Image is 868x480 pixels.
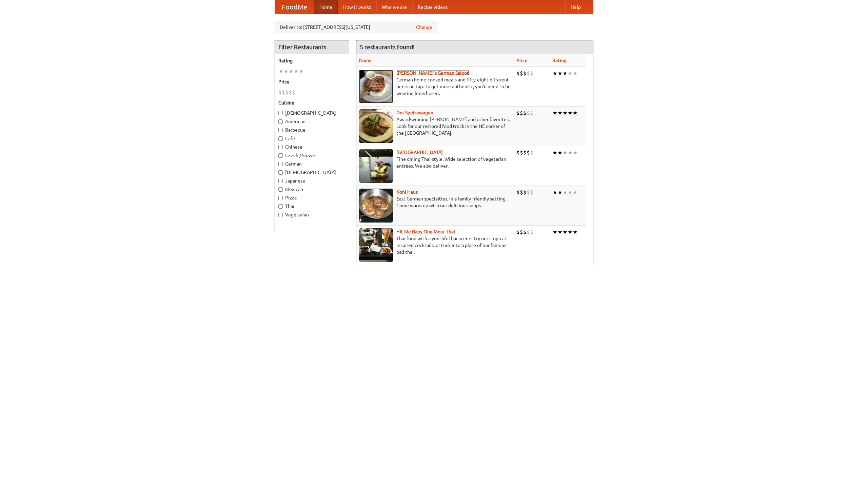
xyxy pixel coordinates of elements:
li: ★ [563,228,568,236]
input: Vegetarian [278,213,283,217]
img: satay.jpg [359,149,393,183]
input: Czech / Slovak [278,153,283,158]
label: Thai [278,203,346,210]
a: Name [359,58,372,63]
li: $ [285,89,289,96]
label: Japanese [278,177,346,184]
li: $ [527,70,530,77]
label: Chinese [278,143,346,150]
li: ★ [568,149,573,156]
li: ★ [563,149,568,156]
input: Mexican [278,187,283,192]
a: FoodMe [275,0,314,14]
a: How it works [338,0,376,14]
li: $ [527,149,530,156]
li: $ [527,228,530,236]
li: ★ [557,70,563,77]
a: [GEOGRAPHIC_DATA] [396,150,443,155]
label: Czech / Slovak [278,152,346,159]
li: ★ [557,109,563,117]
img: babythai.jpg [359,228,393,262]
li: $ [523,70,527,77]
li: $ [527,109,530,117]
a: [PERSON_NAME]'s German Saloon [396,70,470,76]
li: ★ [563,70,568,77]
h5: Rating [278,57,346,64]
li: $ [278,89,282,96]
li: ★ [568,189,573,196]
li: $ [520,70,523,77]
label: German [278,160,346,167]
li: ★ [552,149,557,156]
a: Help [565,0,586,14]
li: ★ [557,149,563,156]
li: $ [516,228,520,236]
li: $ [516,189,520,196]
img: kohlhaus.jpg [359,189,393,223]
label: Mexican [278,186,346,193]
li: $ [523,189,527,196]
input: American [278,119,283,124]
li: ★ [568,109,573,117]
li: ★ [552,228,557,236]
li: $ [516,109,520,117]
li: ★ [573,149,578,156]
li: ★ [552,109,557,117]
img: esthers.jpg [359,70,393,103]
input: German [278,162,283,166]
li: $ [520,109,523,117]
li: ★ [563,109,568,117]
li: $ [527,189,530,196]
li: ★ [573,189,578,196]
li: $ [516,149,520,156]
a: Recipe videos [412,0,453,14]
input: Thai [278,204,283,209]
li: $ [282,89,285,96]
li: ★ [283,68,289,75]
a: Price [516,58,528,63]
li: ★ [568,70,573,77]
label: Pizza [278,194,346,201]
label: Barbecue [278,127,346,133]
p: East German specialties, in a family-friendly setting. Come warm up with our delicious soups. [359,195,511,209]
label: [DEMOGRAPHIC_DATA] [278,169,346,176]
li: $ [530,109,533,117]
li: ★ [557,228,563,236]
li: $ [523,228,527,236]
input: Pizza [278,196,283,200]
a: Kohl Haus [396,189,418,195]
li: ★ [289,68,294,75]
input: Barbecue [278,128,283,132]
p: Award-winning [PERSON_NAME] and other favorites. Look for our restored food truck in the NE corne... [359,116,511,136]
label: [DEMOGRAPHIC_DATA] [278,110,346,116]
a: Der Speisewagen [396,110,433,115]
li: $ [516,70,520,77]
input: Chinese [278,145,283,149]
li: $ [530,189,533,196]
a: Home [314,0,338,14]
li: ★ [557,189,563,196]
a: Rating [552,58,567,63]
li: ★ [563,189,568,196]
input: [DEMOGRAPHIC_DATA] [278,170,283,175]
li: $ [520,228,523,236]
p: Thai food with a youthful bar scene. Try our tropical inspired cocktails, or tuck into a plate of... [359,235,511,255]
li: $ [530,149,533,156]
input: Japanese [278,179,283,183]
p: Fine dining Thai-style. Wide selection of vegetarian entrées. We also deliver. [359,156,511,169]
label: American [278,118,346,125]
li: ★ [552,70,557,77]
li: ★ [294,68,299,75]
li: ★ [573,228,578,236]
h4: Filter Restaurants [275,40,349,54]
a: Change [416,24,432,31]
li: ★ [278,68,283,75]
input: Cafe [278,136,283,141]
ng-pluralize: 5 restaurants found! [360,44,415,50]
li: $ [520,189,523,196]
h5: Price [278,78,346,85]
